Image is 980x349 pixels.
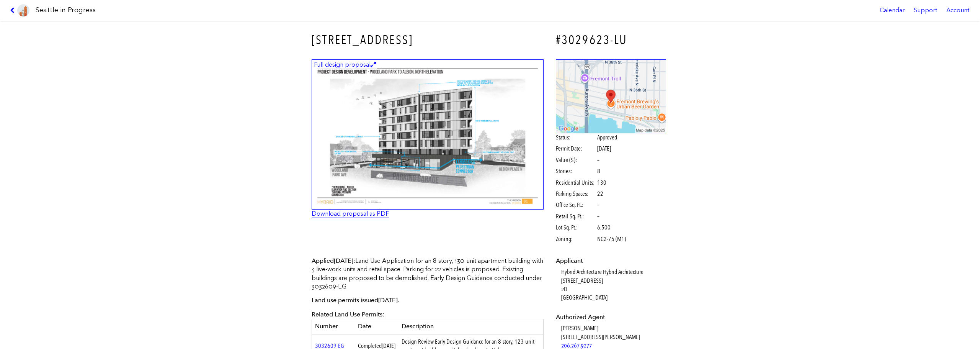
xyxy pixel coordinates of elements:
h3: [STREET_ADDRESS] [312,31,544,49]
th: Date [355,319,399,334]
span: – [597,156,599,164]
th: Number [312,319,355,334]
span: – [597,201,599,209]
span: Office Sq. Ft.: [556,201,596,209]
span: 6,500 [597,223,611,232]
dt: Authorized Agent [556,313,666,321]
span: [DATE] [597,145,611,152]
a: Full design proposal [312,59,544,210]
h1: Seattle in Progress [36,5,96,15]
span: [DATE] [334,257,353,264]
span: Permit Date: [556,144,596,153]
figcaption: Full design proposal [313,61,377,69]
span: Lot Sq. Ft.: [556,223,596,232]
span: Related Land Use Permits: [312,311,384,318]
span: 22 [597,190,603,198]
a: 206.267.9277 [561,342,592,349]
span: Applied : [312,257,355,264]
img: staticmap [556,59,666,133]
span: – [597,212,599,221]
span: 8 [597,167,600,175]
span: Residential Units: [556,179,596,187]
span: Approved [597,133,617,142]
span: Zoning: [556,235,596,243]
span: Value ($): [556,156,596,164]
p: Land Use Application for an 8-story, 130-unit apartment building with 3 live-work units and retai... [312,257,544,291]
span: Status: [556,133,596,142]
th: Description [399,319,544,334]
a: Download proposal as PDF [312,210,389,217]
img: 83.jpg [312,59,544,210]
span: NC2-75 (M1) [597,235,626,243]
p: Land use permits issued . [312,296,544,305]
span: Retail Sq. Ft.: [556,212,596,221]
span: Parking Spaces: [556,190,596,198]
img: favicon-96x96.png [17,4,29,16]
span: Stories: [556,167,596,175]
h4: #3029623-LU [556,31,666,49]
span: 130 [597,179,606,187]
dt: Applicant [556,257,666,265]
dd: Hybrid Architecture Hybrid Architecture [STREET_ADDRESS] 2D [GEOGRAPHIC_DATA] [561,268,666,302]
span: [DATE] [378,297,398,304]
